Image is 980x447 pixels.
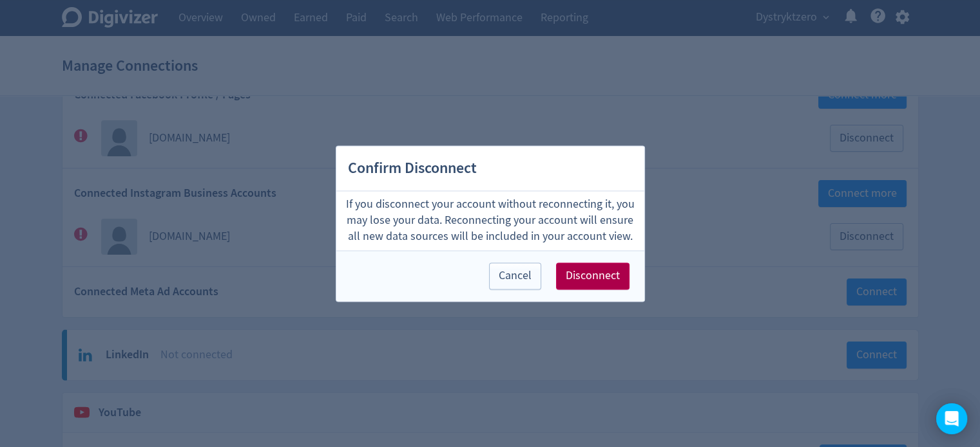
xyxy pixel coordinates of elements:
span: Disconnect [566,270,620,282]
button: Cancel [489,262,541,289]
span: Cancel [499,270,532,282]
h2: Confirm Disconnect [336,146,644,192]
div: Open Intercom Messenger [936,403,967,434]
p: If you disconnect your account without reconnecting it, you may lose your data. Reconnecting your... [341,197,639,246]
button: Disconnect [556,262,629,289]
